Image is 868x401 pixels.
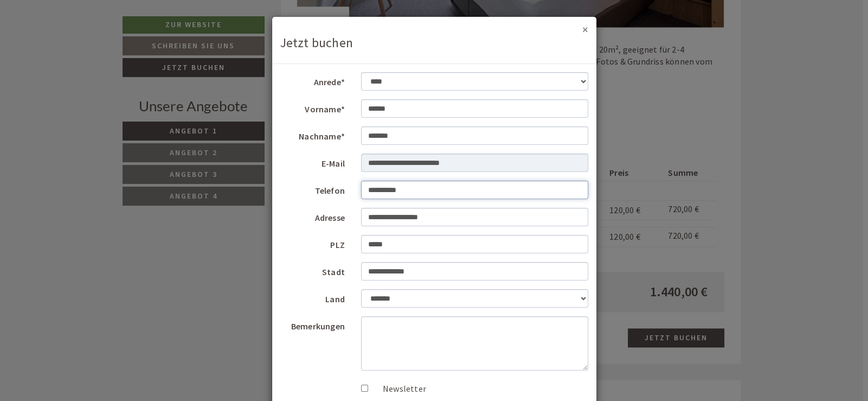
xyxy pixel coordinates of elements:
label: Nachname* [272,126,353,143]
label: Land [272,289,353,305]
div: Samstag [189,9,238,27]
label: Anrede* [272,72,353,88]
small: 20:33 [17,53,172,61]
label: Vorname* [272,99,353,116]
label: Stadt [272,262,353,278]
label: Bemerkungen [272,316,353,333]
div: Guten Tag, wie können wir Ihnen helfen? [9,30,177,63]
div: [GEOGRAPHIC_DATA] [17,32,172,41]
label: Telefon [272,181,353,197]
h3: Jetzt buchen [280,36,588,50]
label: Newsletter [372,383,426,395]
label: Adresse [272,208,353,224]
label: E-Mail [272,154,353,170]
button: Senden [362,286,427,305]
label: PLZ [272,235,353,251]
button: × [582,24,588,35]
